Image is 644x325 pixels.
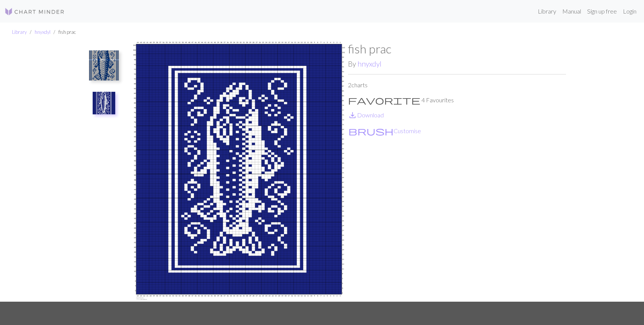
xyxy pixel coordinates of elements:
a: Manual [559,4,584,19]
i: Favourite [348,96,420,105]
p: 2 charts [348,80,566,90]
a: hnyxdyl [35,29,50,35]
span: favorite [348,95,420,105]
a: Login [620,4,639,19]
a: Library [535,4,559,19]
img: fish practice [89,50,119,80]
img: Copy of fish real [93,92,115,114]
i: Download [348,111,357,120]
h2: By [348,59,566,68]
a: hnyxdyl [357,59,382,68]
span: brush [348,126,394,136]
a: DownloadDownload [348,111,384,118]
p: 4 Favourites [348,96,566,105]
a: Library [12,29,27,35]
i: Customise [348,126,394,135]
h1: fish prac [348,42,566,56]
li: fish prac [50,29,76,36]
span: save_alt [348,110,357,120]
a: Sign up free [584,4,620,19]
img: Logo [5,7,65,16]
button: CustomiseCustomise [348,126,421,136]
img: Copy of fish real [130,42,348,302]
